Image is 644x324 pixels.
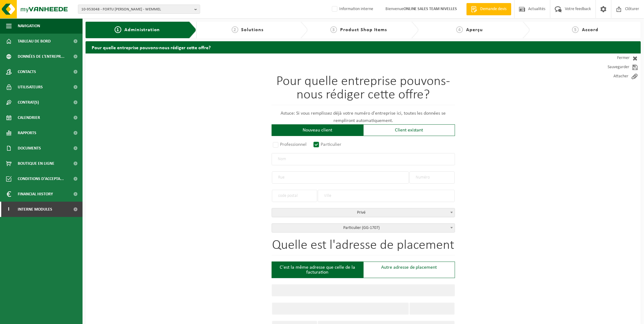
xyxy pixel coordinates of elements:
span: Utilisateurs [18,79,43,95]
span: Aperçu [466,28,483,32]
span: Product Shop Items [340,28,387,32]
a: 5Accord [533,26,638,34]
span: Boutique en ligne [18,156,54,171]
span: Particulier (GG-1707) [272,223,455,233]
input: Numéro [410,171,455,184]
span: Rapports [18,125,36,141]
span: Privé [272,208,455,217]
div: C'est la même adresse que celle de la facturation [272,262,363,278]
span: I [6,202,12,217]
p: Astuce: Si vous remplissez déjà votre numéro d'entreprise ici, toutes les données se rempliront a... [272,110,455,124]
label: Information interne [331,5,373,14]
a: Demande devis [466,3,511,15]
span: Demande devis [479,6,508,12]
span: Tableau de bord [18,34,51,49]
input: Nom [272,153,455,165]
strong: ONLINE SALES TEAM NIVELLES [403,7,457,11]
span: Navigation [18,18,40,34]
input: Nom [272,284,455,296]
span: Accord [582,28,598,32]
h1: Quelle est l'adresse de placement [272,239,455,256]
span: Contrat(s) [18,95,39,110]
span: Financial History [18,186,53,202]
input: Rue [272,303,409,315]
a: 1Administration [90,26,184,34]
input: Rue [272,171,409,184]
span: 5 [572,26,579,33]
a: Fermer [586,53,641,63]
input: Ville [318,190,455,202]
div: Client existant [363,124,455,136]
button: 10-953048 - FORTU [PERSON_NAME] - WEMMEL [78,5,200,14]
span: 2 [232,26,238,33]
label: Particulier [312,140,344,149]
label: Professionnel [272,140,309,149]
span: 3 [330,26,337,33]
span: Interne modules [18,202,52,217]
h2: Pour quelle entreprise pouvons-nous rédiger cette offre? [86,41,641,53]
a: Sauvegarder [586,63,641,72]
div: Nouveau client [272,124,363,136]
span: Privé [272,208,455,217]
span: Conditions d'accepta... [18,171,64,186]
input: Numéro [410,303,455,315]
span: Contacts [18,64,36,79]
a: Attacher [586,72,641,81]
span: 1 [115,26,121,33]
span: 10-953048 - FORTU [PERSON_NAME] - WEMMEL [81,5,192,14]
h1: Pour quelle entreprise pouvons-nous rédiger cette offre? [272,75,455,105]
span: Données de l'entrepr... [18,49,64,64]
a: 3Product Shop Items [311,26,407,34]
input: code postal [272,190,317,202]
span: Administration [124,28,160,32]
a: 2Solutions [200,26,295,34]
div: Autre adresse de placement [363,262,455,278]
span: Documents [18,141,41,156]
a: 4Aperçu [422,26,517,34]
span: Solutions [241,28,264,32]
span: Calendrier [18,110,40,125]
span: 4 [456,26,463,33]
span: Particulier (GG-1707) [272,224,455,232]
